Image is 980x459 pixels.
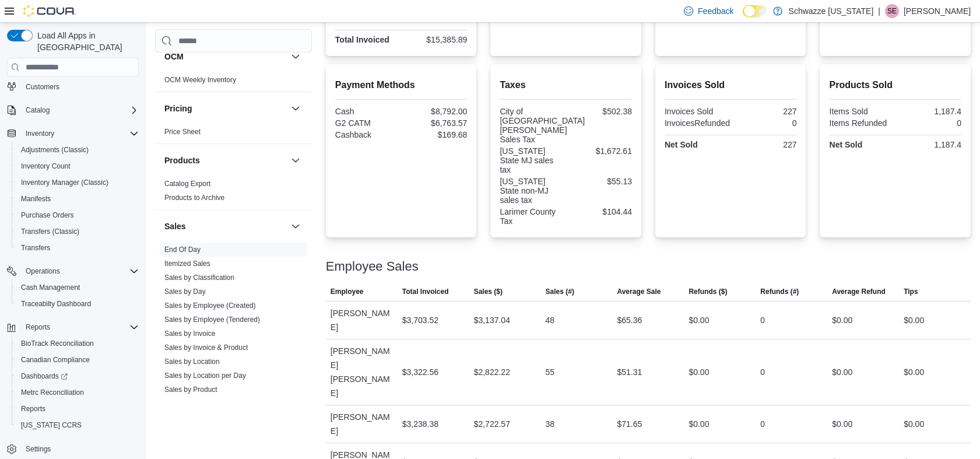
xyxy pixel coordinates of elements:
div: $1,672.61 [568,146,632,156]
span: Transfers (Classic) [16,225,139,239]
span: Catalog [26,106,50,115]
span: SE [887,4,897,18]
span: Metrc Reconciliation [21,388,84,397]
button: OCM [164,51,286,62]
span: Total Invoiced [402,287,449,296]
div: $71.65 [617,417,642,431]
span: Cash Management [21,283,80,292]
div: $0.00 [689,365,709,379]
strong: Total Invoiced [335,35,389,44]
div: Cash [335,107,399,116]
a: Sales by Employee (Created) [164,302,256,310]
span: Sales by Invoice [164,329,215,338]
button: Canadian Compliance [12,352,143,368]
h2: Invoices Sold [665,78,797,92]
span: Reports [26,323,50,332]
div: $104.44 [568,207,632,216]
button: Inventory Manager (Classic) [12,174,143,191]
a: Sales by Employee (Tendered) [164,316,260,324]
span: BioTrack Reconciliation [16,337,139,351]
span: Transfers [21,243,50,253]
span: Sales ($) [474,287,503,296]
div: 0 [760,313,765,327]
h3: Sales [164,220,186,232]
span: Products to Archive [164,193,224,202]
span: Adjustments (Classic) [16,143,139,157]
p: Schwazze [US_STATE] [788,4,873,18]
span: Canadian Compliance [16,353,139,367]
span: Operations [26,267,60,276]
span: Sales by Location per Day [164,371,246,380]
a: Sales by Location per Day [164,372,246,380]
div: $3,703.52 [402,313,438,327]
div: 1,187.4 [898,140,961,149]
span: Inventory Manager (Classic) [21,178,108,187]
span: Sales by Employee (Tendered) [164,315,260,324]
span: Sales by Day [164,287,206,296]
button: Inventory Count [12,158,143,174]
div: $0.00 [904,313,924,327]
button: Transfers (Classic) [12,223,143,240]
div: $3,137.04 [474,313,510,327]
span: Average Refund [832,287,886,296]
a: OCM Weekly Inventory [164,76,236,84]
a: Dashboards [12,368,143,384]
button: Purchase Orders [12,207,143,223]
span: OCM Weekly Inventory [164,75,236,85]
a: Metrc Reconciliation [16,386,89,400]
span: Customers [26,82,59,92]
button: Customers [2,78,143,95]
button: Adjustments (Classic) [12,142,143,158]
button: Operations [21,264,65,278]
div: Cashback [335,130,399,139]
span: Transfers (Classic) [21,227,79,236]
div: Pricing [155,125,312,143]
button: Sales [289,219,303,233]
button: Reports [21,320,55,334]
span: Operations [21,264,139,278]
a: Inventory Count [16,159,75,173]
span: Sales by Employee (Created) [164,301,256,310]
span: Sales by Location [164,357,220,366]
div: G2 CATM [335,118,399,128]
span: Settings [21,442,139,456]
button: Operations [2,263,143,279]
a: Cash Management [16,281,85,295]
strong: Net Sold [665,140,698,149]
button: Products [289,153,303,167]
button: OCM [289,50,303,64]
a: Sales by Day [164,288,206,296]
button: Inventory [21,127,59,141]
h3: Products [164,155,200,166]
div: OCM [155,73,312,92]
button: Catalog [2,102,143,118]
div: 0 [898,118,961,128]
span: Feedback [698,5,733,17]
div: 1,187.4 [898,107,961,116]
p: | [878,4,880,18]
span: Sales by Classification [164,273,234,282]
a: Transfers (Classic) [16,225,84,239]
div: [PERSON_NAME] [326,405,398,443]
div: $0.00 [832,365,852,379]
span: Manifests [16,192,139,206]
span: Inventory Manager (Classic) [16,176,139,190]
a: Itemized Sales [164,260,210,268]
div: InvoicesRefunded [665,118,730,128]
button: Transfers [12,240,143,256]
a: [US_STATE] CCRS [16,418,86,432]
h3: Pricing [164,103,192,114]
span: Employee [331,287,364,296]
div: $51.31 [617,365,642,379]
button: Inventory [2,125,143,142]
a: Manifests [16,192,55,206]
a: Sales by Invoice [164,330,215,338]
span: [US_STATE] CCRS [21,421,82,430]
button: Catalog [21,103,54,117]
span: Load All Apps in [GEOGRAPHIC_DATA] [33,30,139,53]
span: Metrc Reconciliation [16,386,139,400]
button: Reports [12,401,143,417]
div: $8,792.00 [403,107,467,116]
div: Items Refunded [829,118,893,128]
div: 48 [546,313,555,327]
